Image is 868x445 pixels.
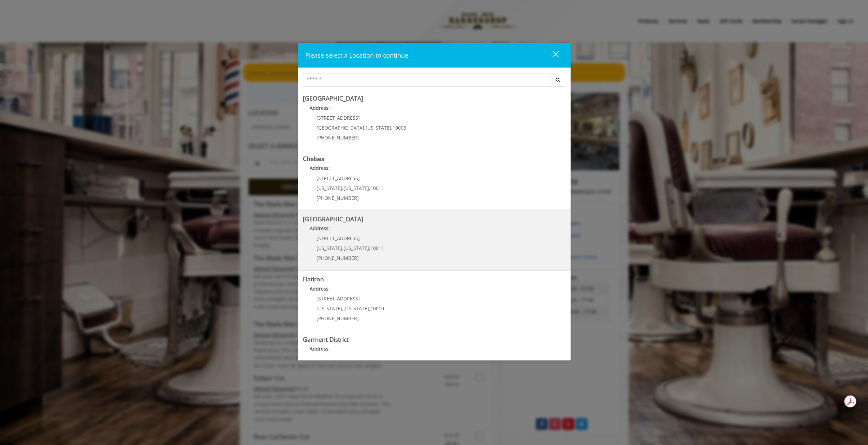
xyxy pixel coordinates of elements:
span: , [342,185,343,191]
span: [PHONE_NUMBER] [317,255,359,261]
b: Address: [310,105,330,111]
span: Please select a Location to continue [305,51,408,59]
span: 10003 [393,124,406,131]
span: , [364,124,366,131]
span: , [342,245,343,251]
span: [STREET_ADDRESS] [317,115,360,121]
i: Search button [554,77,562,82]
span: 10011 [370,185,384,191]
span: [US_STATE] [343,305,369,312]
button: close dialog [540,48,563,62]
span: [STREET_ADDRESS] [317,295,360,302]
span: [US_STATE] [366,124,391,131]
b: Garment District [303,335,349,343]
span: , [369,245,370,251]
b: Address: [310,345,330,352]
span: 10010 [370,305,384,312]
span: [US_STATE] [317,305,342,312]
span: , [391,124,393,131]
span: [PHONE_NUMBER] [317,315,359,322]
span: [STREET_ADDRESS] [317,175,360,181]
span: [PHONE_NUMBER] [317,195,359,201]
b: [GEOGRAPHIC_DATA] [303,215,363,223]
div: close dialog [545,50,558,61]
span: [US_STATE] [343,245,369,251]
div: Center Select [303,73,565,90]
b: Address: [310,165,330,171]
span: [PHONE_NUMBER] [317,134,359,141]
span: [STREET_ADDRESS] [317,235,360,241]
span: , [369,305,370,312]
b: Address: [310,285,330,292]
span: , [342,305,343,312]
input: Search Center [303,73,550,87]
b: Address: [310,225,330,232]
span: [US_STATE] [317,245,342,251]
span: 10011 [370,245,384,251]
span: , [369,185,370,191]
b: Flatiron [303,275,324,283]
span: [US_STATE] [317,185,342,191]
span: [GEOGRAPHIC_DATA] [317,124,364,131]
b: [GEOGRAPHIC_DATA] [303,94,363,102]
b: Chelsea [303,154,325,163]
span: [US_STATE] [343,185,369,191]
